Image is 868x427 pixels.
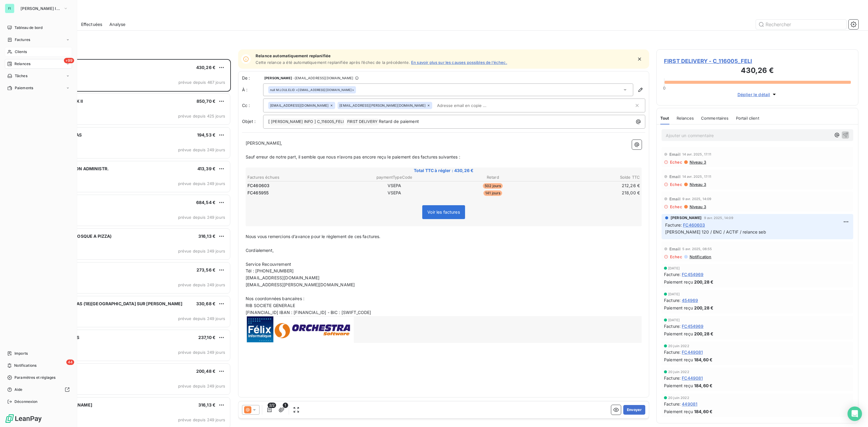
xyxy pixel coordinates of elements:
[197,99,215,104] span: 850,70 €
[670,254,682,259] span: Echec
[694,408,712,415] span: 184,60 €
[677,116,694,121] span: Relances
[664,57,851,65] span: FIRST DELIVERY - C_116005_FELI
[242,102,263,108] label: Cc :
[682,349,703,355] span: FC449081
[178,316,225,321] span: prévue depuis 249 jours
[14,351,28,356] span: Imports
[682,175,712,178] span: 14 avr. 2025, 17:11
[198,335,215,340] span: 237,10 €
[246,310,371,315] span: [FINANCIAL_ID] IBAN : [FINANCIAL_ID] - BIC : [SWIFT_CODE]
[682,375,703,381] span: FC449081
[246,140,282,146] span: [PERSON_NAME],
[668,292,680,296] span: [DATE]
[196,369,215,374] span: 200,48 €
[689,204,706,209] span: Niveau 3
[15,49,27,55] span: Clients
[542,174,640,181] th: Solde TTC
[664,375,681,381] span: Facture :
[669,174,681,179] span: Email
[668,344,689,348] span: 20 juin 2022
[682,401,697,407] span: 449081
[669,152,681,157] span: Email
[14,399,38,404] span: Déconnexion
[178,417,225,422] span: prévue depuis 249 jours
[246,296,304,301] span: Nos coordonnées bancaires :
[483,190,502,196] span: 141 jours
[66,359,74,365] span: 44
[682,152,712,156] span: 14 avr. 2025, 17:11
[15,73,27,79] span: Tâches
[704,216,733,220] span: 9 avr. 2025, 14:09
[346,182,444,189] td: VSEPA
[848,407,862,421] div: Open Intercom Messenger
[689,254,712,259] span: Notification
[81,21,102,27] span: Effectuées
[668,266,680,270] span: [DATE]
[178,384,225,388] span: prévue depuis 249 jours
[246,248,274,253] span: Cordialement,
[664,356,693,363] span: Paiement reçu
[314,119,316,124] span: ]
[623,405,645,415] button: Envoyer
[664,271,681,278] span: Facture :
[694,331,713,337] span: 200,28 €
[20,6,61,11] span: [PERSON_NAME] INFO
[411,60,507,65] a: En savoir plus sur les causes possibles de l’échec.
[196,65,215,70] span: 430,26 €
[689,182,706,187] span: Niveau 3
[683,222,705,228] span: FC460603
[671,215,702,221] span: [PERSON_NAME]
[178,350,225,355] span: prévue depuis 249 jours
[14,375,55,380] span: Paramètres et réglages
[664,323,681,329] span: Facture :
[483,183,503,189] span: 502 jours
[270,88,295,92] span: null M.LOULELID
[283,403,288,408] span: 1
[542,182,640,189] td: 212,26 €
[246,262,291,267] span: Service Recouvrement
[197,132,215,137] span: 194,53 €
[268,119,270,124] span: [
[196,301,215,306] span: 330,68 €
[756,20,846,29] input: Rechercher
[682,197,712,201] span: 9 avr. 2025, 14:09
[247,174,345,181] th: Factures échues
[670,160,682,165] span: Echec
[346,174,444,181] th: paymentTypeCode
[682,323,703,329] span: FC454969
[664,401,681,407] span: Facture :
[668,370,689,374] span: 20 juin 2022
[542,190,640,196] td: 218,00 €
[5,4,14,13] div: FI
[197,166,215,171] span: 413,39 €
[346,190,444,196] td: VSEPA
[178,181,225,186] span: prévue depuis 249 jours
[682,297,698,303] span: 454969
[427,209,460,215] span: Voir les factures
[669,246,681,251] span: Email
[5,385,72,394] a: Aide
[246,268,294,273] span: Tél : [PHONE_NUMBER]
[663,86,665,90] span: 0
[14,25,42,30] span: Tableau de bord
[664,297,681,303] span: Facture :
[246,275,319,280] span: [EMAIL_ADDRESS][DOMAIN_NAME]
[668,396,689,400] span: 20 juin 2022
[178,249,225,253] span: prévue depuis 249 jours
[689,160,706,165] span: Niveau 3
[15,37,30,42] span: Factures
[737,91,770,98] span: Déplier le détail
[14,387,23,392] span: Aide
[247,190,269,196] span: FC465955
[670,204,682,209] span: Echec
[14,363,36,368] span: Notifications
[242,119,256,124] span: Objet :
[197,267,215,272] span: 273,56 €
[264,76,292,80] span: [PERSON_NAME]
[64,58,74,63] span: +99
[178,114,225,118] span: prévue depuis 425 jours
[664,279,693,285] span: Paiement reçu
[270,88,354,92] div: <[EMAIL_ADDRESS][DOMAIN_NAME]>
[694,382,712,389] span: 184,60 €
